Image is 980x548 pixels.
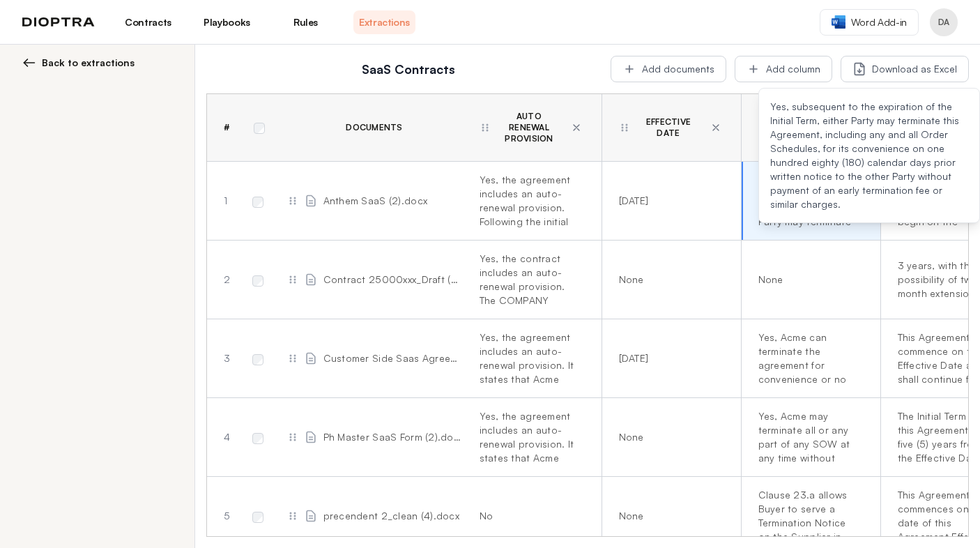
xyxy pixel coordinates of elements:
[758,409,858,465] div: Yes, Acme may terminate all or any part of any SOW at any time without cause and in its sole disc...
[770,100,969,211] div: Yes, subsequent to the expiration of the Initial Term, either Party may terminate this Agreement,...
[758,330,858,386] div: Yes, Acme can terminate the agreement for convenience or no reason upon sixty (60) days prior wri...
[207,94,242,162] th: #
[851,15,907,29] span: Word Add-in
[323,273,462,287] span: Contract 25000xxx_Draft (3).docx
[758,488,858,544] div: Clause 23.a allows Buyer to serve a Termination Notice on the Supplier in respect of any Services...
[353,10,415,34] a: Extractions
[619,351,719,365] div: [DATE]
[22,56,36,70] img: left arrow
[480,173,579,229] div: Yes, the agreement includes an auto-renewal provision. Following the initial term of three years,...
[832,15,845,29] img: word
[707,119,724,136] button: Delete column
[323,509,460,523] span: precendent 2_clean (4).docx
[275,10,337,34] a: Rules
[480,252,579,307] div: Yes, the contract includes an auto-renewal provision. The COMPANY reserves the right to extend th...
[619,194,719,208] div: [DATE]
[323,351,462,365] span: Customer Side Saas Agreement.docx
[619,273,719,287] div: None
[323,194,428,208] span: Anthem SaaS (2).docx
[22,56,178,70] button: Back to extractions
[270,94,479,162] th: Documents
[568,119,585,136] button: Delete column
[480,509,579,523] div: No
[117,10,179,34] a: Contracts
[196,10,258,34] a: Playbooks
[207,162,242,241] td: 1
[480,409,579,465] div: Yes, the agreement includes an auto-renewal provision. It states that Acme may extend the agreeme...
[207,241,242,319] td: 2
[619,430,719,444] div: None
[841,56,969,82] button: Download as Excel
[207,319,242,398] td: 3
[215,59,602,79] h2: SaaS Contracts
[323,430,462,444] span: Ph Master SaaS Form (2).docx
[636,116,702,139] span: Effective Date
[619,509,719,523] div: None
[611,56,726,82] button: Add documents
[42,56,135,70] span: Back to extractions
[735,56,832,82] button: Add column
[496,111,562,144] span: Auto Renewal Provision
[22,17,95,27] img: logo
[930,8,958,36] button: Profile menu
[207,398,242,477] td: 4
[480,330,579,386] div: Yes, the agreement includes an auto-renewal provision. It states that Acme may renew the agreemen...
[758,273,858,287] div: None
[820,9,919,36] a: Word Add-in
